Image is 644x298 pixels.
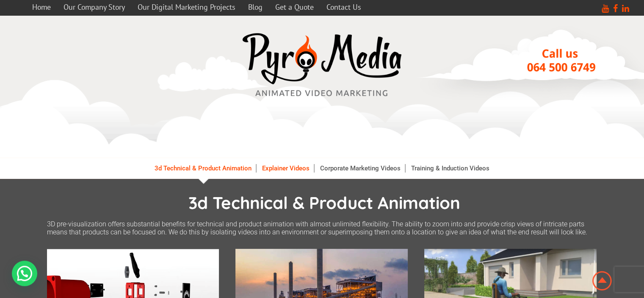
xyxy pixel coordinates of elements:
[591,270,614,292] img: Animation Studio South Africa
[407,164,494,173] a: Training & Induction Videos
[51,192,597,213] h1: 3d Technical & Product Animation
[258,164,314,173] a: Explainer Videos
[238,28,407,103] a: video marketing media company westville durban logo
[238,28,407,102] img: video marketing media company westville durban logo
[316,164,405,173] a: Corporate Marketing Videos
[47,220,597,236] p: 3D pre-visualization offers substantial benefits for technical and product animation with almost ...
[150,164,256,173] a: 3d Technical & Product Animation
